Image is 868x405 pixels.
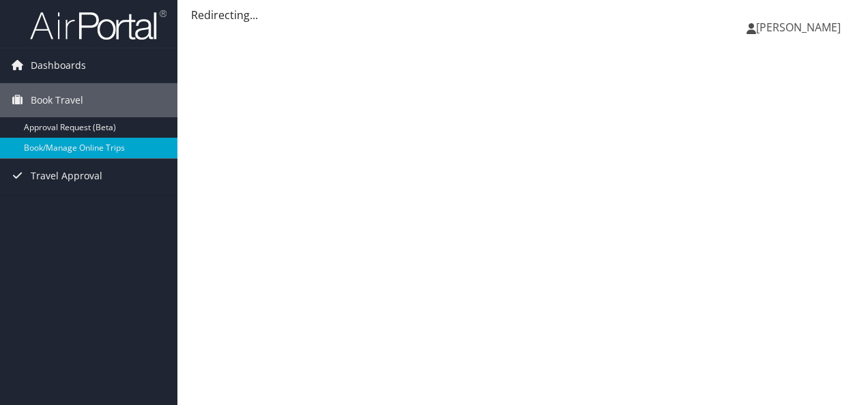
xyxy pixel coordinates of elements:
span: Dashboards [31,48,86,82]
div: Redirecting... [191,7,854,23]
span: Travel Approval [31,159,102,193]
a: [PERSON_NAME] [747,7,854,48]
span: Book Travel [31,83,83,117]
span: [PERSON_NAME] [756,20,841,35]
img: airportal-logo.png [30,9,167,41]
